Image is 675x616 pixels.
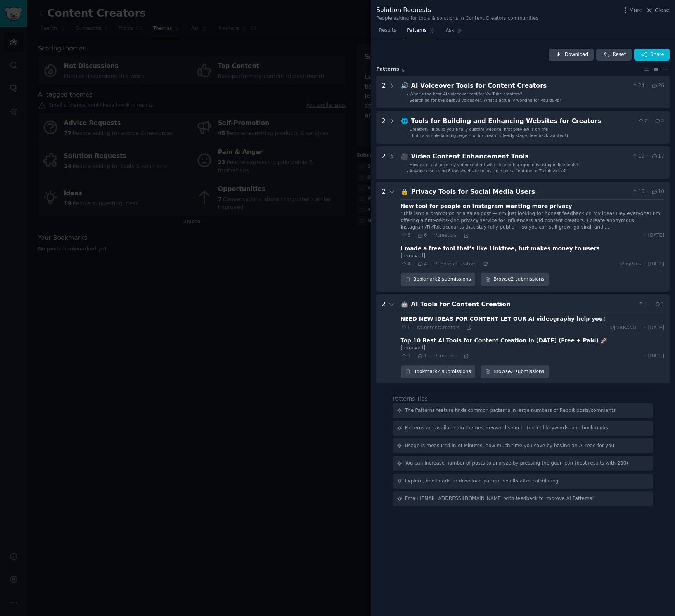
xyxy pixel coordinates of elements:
div: [removed] [401,345,664,352]
span: · [429,261,431,267]
span: 🎥 [401,153,408,160]
span: · [413,233,414,238]
span: 🌐 [401,117,408,125]
div: NEED NEW IDEAS FOR CONTENT LET OUR AI videography help you! [401,315,606,323]
span: · [459,354,460,359]
a: Ask [443,24,465,40]
span: 5 [402,68,405,73]
span: u/imPaus [620,261,641,268]
span: What’s the best AI voiceover tool for YouTube creators? [410,92,522,96]
button: Bookmark2 submissions [401,365,476,378]
span: r/ContentCreators [417,325,460,330]
span: 17 [651,153,664,160]
span: r/creators [434,353,457,359]
div: - [407,97,408,103]
div: I made a free tool that's like Linktree, but makes money to users [401,245,600,253]
span: 24 [632,82,644,89]
a: Patterns [404,24,437,40]
div: 2 [382,81,386,103]
span: · [413,325,414,330]
span: 0 [401,353,410,360]
span: [DATE] [648,232,664,239]
div: AI Voiceover Tools for Content Creators [411,81,629,91]
span: Pattern s [376,66,399,73]
span: · [650,118,652,125]
a: Browse2 submissions [481,365,549,378]
span: u/JMBRAND__ [609,324,641,331]
span: How can I enhance my video content with cleaner backgrounds using online tools? [410,162,579,167]
div: [removed] [401,253,664,260]
span: Results [379,27,396,34]
span: Download [565,51,588,58]
span: · [459,233,460,238]
span: · [462,325,464,330]
div: - [407,91,408,97]
button: More [621,6,643,14]
span: [DATE] [648,324,664,331]
div: 2 [382,187,386,286]
button: Reset [596,49,631,61]
a: Results [376,24,399,40]
label: Patterns Tips [393,396,427,402]
span: · [647,153,649,160]
span: · [479,261,480,267]
span: · [413,261,414,267]
span: Searching for the best AI voiceover. What’s actually working for you guys? [410,98,561,102]
button: Share [634,49,670,61]
div: - [407,127,408,132]
div: - [407,133,408,138]
span: · [429,233,431,238]
div: 2 [382,152,386,174]
span: 🤖 [401,300,408,308]
span: · [644,353,646,360]
span: 6 [417,232,427,239]
span: · [650,301,652,308]
span: · [647,188,649,195]
div: Usage is measured in AI Minutes, how much time you save by having an AI read for you [405,442,614,449]
span: 2 [654,118,664,125]
span: · [644,261,646,268]
span: r/ContentCreators [434,261,476,267]
span: Anyone else using 6 tools/website to just to make a Youtube or Tiktok video? [410,168,566,173]
span: Share [651,51,664,58]
span: · [647,82,649,89]
span: Patterns [407,27,426,34]
span: I built a simple landing page tool for creators (early stage, feedback wanted!) [410,133,568,138]
span: 4 [401,261,410,268]
span: 4 [417,261,427,268]
span: 6 [401,232,410,239]
span: 1 [417,353,427,360]
span: · [429,354,431,359]
span: 18 [632,153,644,160]
div: Solution Requests [376,5,538,15]
div: Email [EMAIL_ADDRESS][DOMAIN_NAME] with feedback to improve AI Patterns! [405,495,594,502]
div: New tool for people on Instagram wanting more privacy [401,202,572,210]
span: Reset [613,51,626,58]
div: You can increase number of posts to analyze by pressing the gear icon (best results with 200) [405,460,628,467]
span: Close [655,6,670,14]
span: 🔊 [401,82,408,89]
button: Bookmark2 submissions [401,273,476,286]
div: 2 [382,116,386,138]
span: · [644,232,646,239]
span: More [629,6,643,14]
span: Ask [446,27,454,34]
div: 2 [382,300,386,378]
a: Browse2 submissions [481,273,549,286]
div: Bookmark 2 submissions [401,273,476,286]
span: [DATE] [648,353,664,360]
div: Explore, bookmark, or download pattern results after calculating [405,478,559,485]
div: - [407,162,408,167]
span: 🔒 [401,188,408,195]
span: 1 [638,301,647,308]
span: 10 [632,188,644,195]
div: *This isn’t a promotion or a sales post — I’m just looking for honest feedback on my idea* Hey ev... [401,210,664,231]
span: Creators: I'll build you a fully custom website, first preview is on me [410,127,548,132]
div: Video Content Enhancement Tools [411,152,629,161]
span: · [644,324,646,331]
span: 26 [651,82,664,89]
span: 10 [651,188,664,195]
div: AI Tools for Content Creation [411,300,635,309]
div: - [407,168,408,174]
a: Download [549,49,594,61]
